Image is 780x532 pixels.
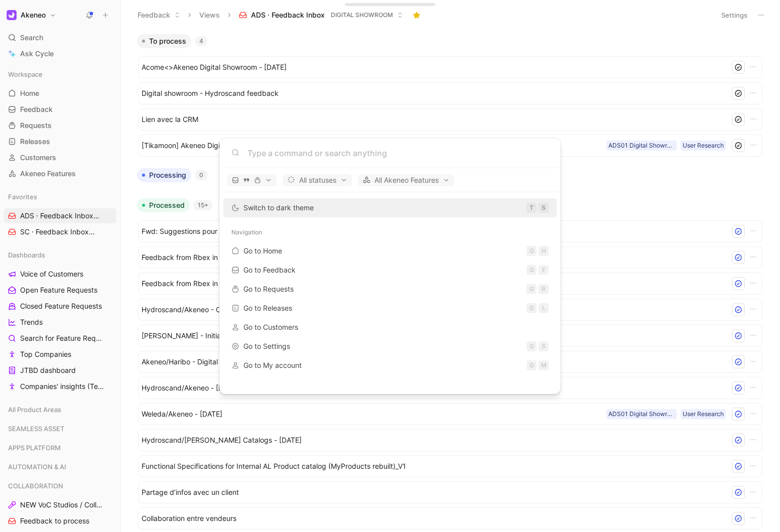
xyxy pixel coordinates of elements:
span: All statuses [287,174,347,186]
div: G [527,360,537,370]
span: Go to Home [243,246,282,255]
a: Go to Customers [223,318,557,337]
button: Switch to dark themeTS [223,198,557,217]
input: Type a command or search anything [247,147,549,159]
button: Go to SettingsGS [223,337,557,356]
div: Navigation [219,223,561,241]
div: G [527,246,537,256]
button: All statuses [283,174,352,186]
button: Go to My accountGM [223,356,557,375]
span: Go to Releases [243,304,292,312]
div: G [527,265,537,275]
a: Go to ReleasesGL [223,299,557,318]
span: Go to Requests [243,285,294,293]
button: All Akeneo Features [358,174,454,186]
div: G [527,284,537,294]
div: H [539,246,549,256]
span: Go to Settings [243,342,290,350]
span: All Akeneo Features [362,174,450,186]
span: Switch to dark theme [243,203,314,212]
div: M [539,360,549,370]
span: Go to My account [243,361,302,369]
div: L [539,303,549,313]
div: G [527,341,537,351]
div: R [539,284,549,294]
div: S [539,203,549,213]
a: Go to HomeGH [223,241,557,260]
div: T [527,203,537,213]
span: Go to Feedback [243,265,296,274]
div: S [539,341,549,351]
div: G [527,303,537,313]
a: Go to RequestsGR [223,280,557,299]
div: F [539,265,549,275]
a: Go to FeedbackGF [223,260,557,280]
span: Go to Customers [243,323,298,331]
